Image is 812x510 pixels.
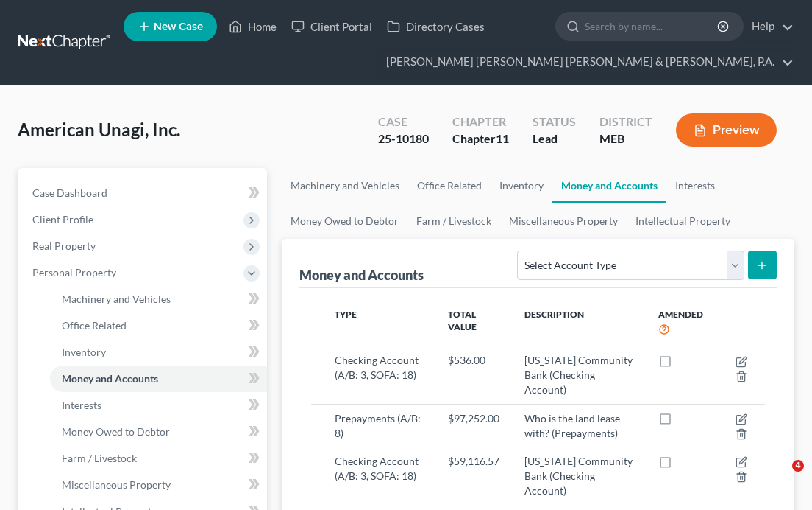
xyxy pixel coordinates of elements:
a: Home [221,13,284,40]
span: Interests [62,399,101,411]
iframe: Intercom live chat [762,460,797,495]
div: District [599,113,652,130]
span: Farm / Livestock [62,452,137,464]
span: American Unagi, Inc. [18,119,180,140]
a: Money Owed to Debtor [50,419,267,445]
span: Real Property [32,240,96,252]
div: Money and Accounts [299,266,424,284]
span: Client Profile [32,213,93,226]
span: $97,252.00 [448,412,499,425]
a: Interests [50,392,267,419]
div: Status [533,113,576,130]
span: Amended [658,309,703,320]
div: Chapter [452,130,509,147]
a: Office Related [408,168,491,203]
input: Search by name... [585,13,719,40]
span: [US_STATE] Community Bank (Checking Account) [524,354,633,396]
div: Case [378,113,429,130]
a: Office Related [50,312,267,339]
a: Directory Cases [380,13,492,40]
a: Farm / Livestock [407,203,500,239]
a: Money and Accounts [552,168,666,203]
span: Checking Account (A/B: 3, SOFA: 18) [335,354,419,381]
span: Checking Account (A/B: 3, SOFA: 18) [335,455,419,482]
a: Interests [666,168,724,203]
a: Money Owed to Debtor [282,203,407,239]
button: Preview [676,113,777,147]
a: [PERSON_NAME] [PERSON_NAME] [PERSON_NAME] & [PERSON_NAME], P.A. [379,49,794,75]
span: Miscellaneous Property [62,478,171,491]
span: Money and Accounts [62,372,158,385]
span: 4 [792,460,804,472]
a: Intellectual Property [627,203,739,239]
a: Farm / Livestock [50,445,267,472]
span: $536.00 [448,354,485,366]
a: Client Portal [284,13,380,40]
a: Miscellaneous Property [50,472,267,498]
span: Machinery and Vehicles [62,293,171,305]
span: New Case [154,21,203,32]
span: [US_STATE] Community Bank (Checking Account) [524,455,633,497]
span: Inventory [62,346,106,358]
span: Who is the land lease with? (Prepayments) [524,412,620,439]
span: Money Owed to Debtor [62,425,170,438]
span: Personal Property [32,266,116,279]
span: Case Dashboard [32,186,107,199]
a: Machinery and Vehicles [50,286,267,312]
a: Inventory [491,168,552,203]
a: Miscellaneous Property [500,203,627,239]
span: Total Value [448,309,477,332]
span: Description [524,309,584,320]
span: Type [335,309,357,320]
div: Lead [533,130,576,147]
span: 11 [496,131,509,145]
a: Machinery and Vehicles [282,168,408,203]
a: Case Dashboard [21,180,267,206]
div: Chapter [452,113,509,130]
span: $59,116.57 [448,455,499,467]
a: Help [744,13,794,40]
span: Office Related [62,319,127,332]
a: Money and Accounts [50,366,267,392]
a: Inventory [50,339,267,366]
span: Prepayments (A/B: 8) [335,412,421,439]
div: MEB [599,130,652,147]
div: 25-10180 [378,130,429,147]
